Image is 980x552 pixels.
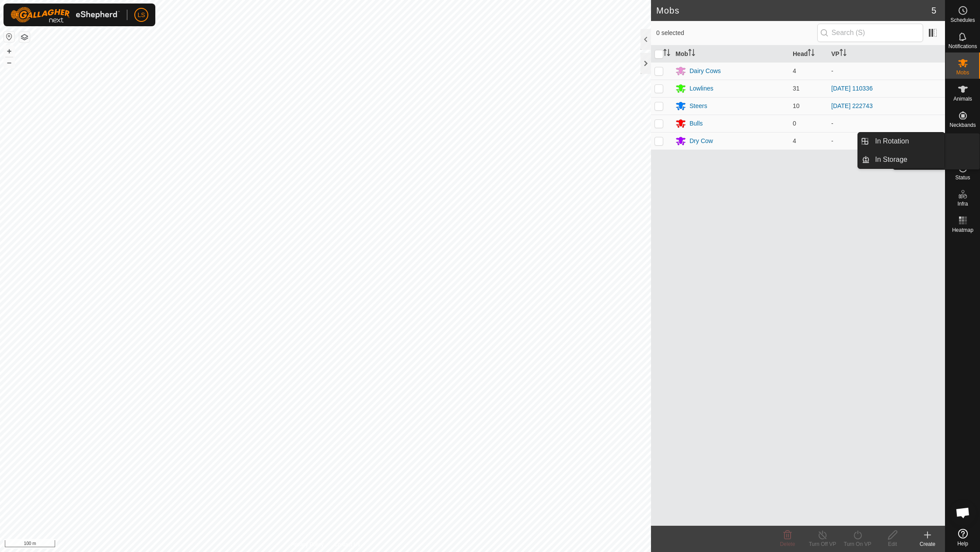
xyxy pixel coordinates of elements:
[949,122,976,128] span: Neckbands
[793,120,796,127] span: 0
[817,24,923,42] input: Search (S)
[948,44,977,49] span: Notifications
[840,50,847,57] p-sorticon: Activate to sort
[672,45,789,63] th: Mob
[953,96,972,101] span: Animals
[334,541,360,549] a: Contact Us
[828,132,945,150] td: -
[875,540,910,548] div: Edit
[875,136,909,147] span: In Rotation
[858,151,945,168] li: In Storage
[19,32,30,42] button: Map Layers
[870,133,945,150] a: In Rotation
[808,50,815,57] p-sorticon: Activate to sort
[4,31,14,42] button: Reset Map
[945,525,980,550] a: Help
[831,102,873,109] a: [DATE] 222743
[688,50,695,57] p-sorticon: Activate to sort
[793,85,800,92] span: 31
[950,17,975,23] span: Schedules
[656,5,931,16] h2: Mobs
[689,136,713,146] div: Dry Cow
[957,201,968,206] span: Infra
[137,10,145,20] span: LS
[840,540,875,548] div: Turn On VP
[780,541,795,547] span: Delete
[828,115,945,132] td: -
[663,50,670,57] p-sorticon: Activate to sort
[875,154,907,165] span: In Storage
[955,175,970,180] span: Status
[789,45,828,63] th: Head
[689,66,721,76] div: Dairy Cows
[870,151,945,168] a: In Storage
[689,84,713,93] div: Lowlines
[952,227,973,233] span: Heatmap
[858,133,945,150] li: In Rotation
[956,70,969,75] span: Mobs
[291,541,324,549] a: Privacy Policy
[656,28,817,38] span: 0 selected
[10,7,120,23] img: Gallagher Logo
[4,57,14,68] button: –
[793,102,800,109] span: 10
[931,4,936,17] span: 5
[910,540,945,548] div: Create
[950,500,976,526] div: Open chat
[957,541,968,546] span: Help
[828,45,945,63] th: VP
[793,67,796,74] span: 4
[793,137,796,144] span: 4
[689,119,703,128] div: Bulls
[831,85,873,92] a: [DATE] 110336
[805,540,840,548] div: Turn Off VP
[828,62,945,80] td: -
[689,101,707,111] div: Steers
[4,46,14,56] button: +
